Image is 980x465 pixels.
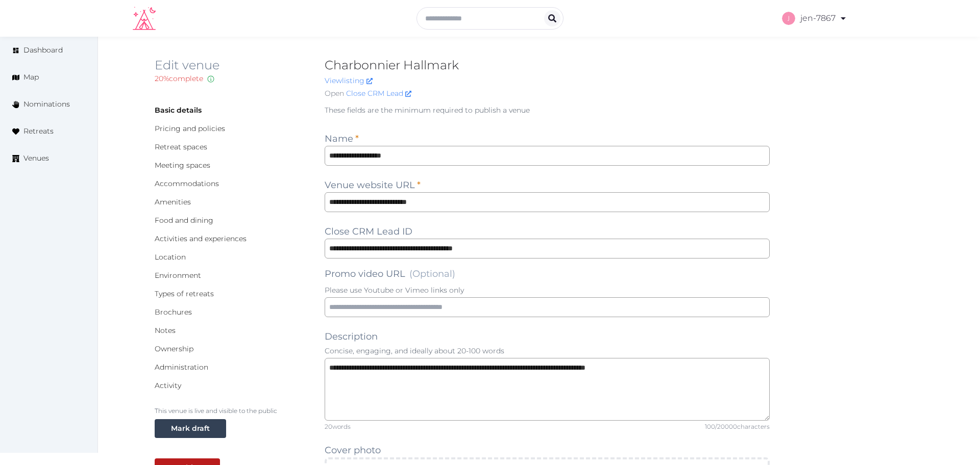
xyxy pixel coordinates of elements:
p: Please use Youtube or Vimeo links only [325,285,770,295]
div: 20 words [325,423,351,431]
span: Map [23,72,39,83]
div: 100 / 20000 characters [705,423,770,431]
a: Notes [155,326,176,335]
a: Activity [155,381,181,390]
p: These fields are the minimum required to publish a venue [325,105,770,115]
a: Accommodations [155,179,219,188]
a: Viewlisting [325,76,373,85]
span: (Optional) [409,268,455,279]
div: Mark draft [171,423,210,434]
a: Amenities [155,197,191,206]
a: Location [155,252,186,262]
span: Nominations [23,99,70,110]
a: Ownership [155,344,193,353]
a: Food and dining [155,216,213,225]
span: Dashboard [23,45,63,56]
label: Venue website URL [325,178,421,192]
a: Administration [155,363,208,372]
a: Close CRM Lead [346,88,411,99]
a: Activities and experiences [155,234,247,243]
h2: Edit venue [155,57,308,73]
a: Meeting spaces [155,161,210,170]
h2: Charbonnier Hallmark [325,57,770,73]
span: Retreats [23,126,54,137]
a: Pricing and policies [155,124,225,133]
label: Close CRM Lead ID [325,224,412,239]
label: Cover photo [325,443,381,457]
span: Venues [23,153,49,164]
label: Promo video URL [325,267,455,281]
a: Brochures [155,307,192,317]
a: jen-7867 [782,4,847,33]
span: Open [325,88,344,99]
p: Concise, engaging, and ideally about 20-100 words [325,346,770,356]
button: Mark draft [155,419,226,438]
a: Environment [155,271,201,280]
a: Basic details [155,106,202,115]
a: Types of retreats [155,289,214,298]
label: Description [325,329,378,344]
span: 20 % complete [155,74,203,83]
label: Name [325,132,359,146]
a: Retreat spaces [155,142,207,151]
p: This venue is live and visible to the public [155,407,308,415]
